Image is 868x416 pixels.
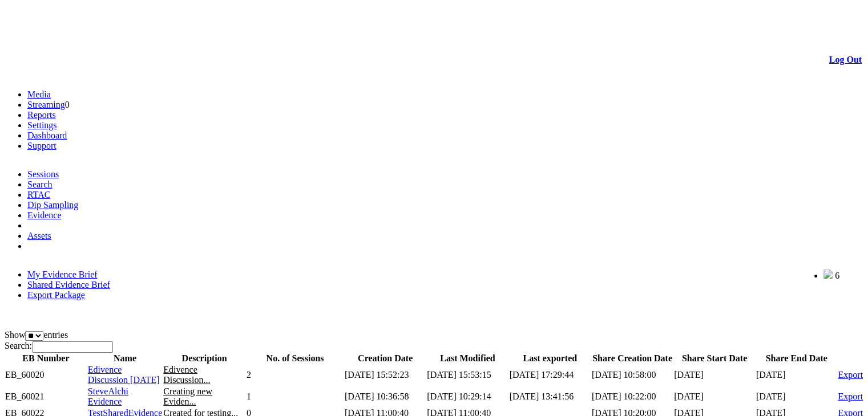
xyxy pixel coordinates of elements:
[27,290,85,300] a: Export Package
[27,270,98,279] a: My Evidence Brief
[344,386,426,407] td: [DATE] 10:36:58
[344,364,426,386] td: [DATE] 15:52:23
[5,364,87,386] td: EB_60020
[246,386,344,407] td: 1
[246,364,344,386] td: 2
[32,341,113,353] input: Search:
[163,353,246,364] th: Description: activate to sort column ascending
[838,370,863,380] a: Export
[27,210,62,220] a: Evidence
[509,353,591,364] th: Last exported: activate to sort column ascending
[27,190,50,199] a: RTAC
[27,169,59,179] a: Sessions
[756,364,838,386] td: [DATE]
[246,353,344,364] th: No. of Sessions: activate to sort column ascending
[673,386,756,407] td: [DATE]
[838,391,863,401] a: Export
[426,353,508,364] th: Last Modified: activate to sort column ascending
[837,353,863,364] th: : activate to sort column ascending
[591,386,673,407] td: [DATE] 10:22:00
[163,365,210,385] span: Edivence Discussion...
[27,100,65,109] a: Streaming
[65,100,70,109] span: 0
[591,353,673,364] th: Share Creation Date
[5,353,87,364] th: EB Number: activate to sort column descending
[673,364,756,386] td: [DATE]
[27,89,51,99] a: Media
[87,353,163,364] th: Name: activate to sort column ascending
[27,280,110,289] a: Shared Evidence Brief
[5,341,113,350] label: Search:
[27,130,67,140] a: Dashboard
[426,386,508,407] td: [DATE] 10:29:14
[344,353,426,364] th: Creation Date: activate to sort column ascending
[673,353,756,364] th: Share Start Date
[756,353,838,364] th: Share End Date: activate to sort column ascending
[27,180,53,189] a: Search
[756,386,838,407] td: [DATE]
[823,270,833,279] img: bell25.png
[5,330,68,340] label: Show entries
[591,364,673,386] td: [DATE] 10:58:00
[829,55,862,64] a: Log Out
[163,386,212,406] span: Creating new Eviden...
[88,386,128,406] a: SteveAlchi Evidence
[509,386,591,407] td: [DATE] 13:41:56
[835,271,839,280] span: 6
[27,110,56,120] a: Reports
[27,141,56,150] a: Support
[669,270,801,279] span: Welcome, Nav Alchi design (Administrator)
[426,364,508,386] td: [DATE] 15:53:15
[27,120,57,130] a: Settings
[509,364,591,386] td: [DATE] 17:29:44
[27,200,78,210] a: Dip Sampling
[5,386,87,407] td: EB_60021
[27,231,51,240] a: Assets
[88,365,160,385] a: Edivence Discussion [DATE]
[25,331,43,341] select: Showentries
